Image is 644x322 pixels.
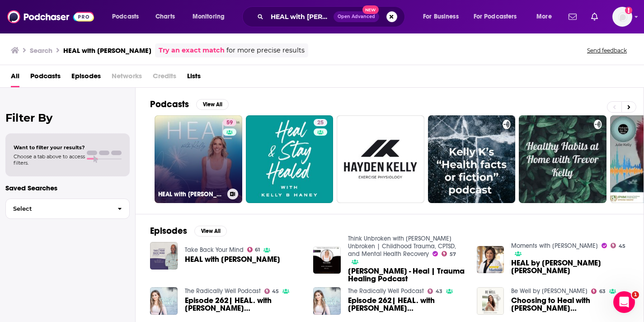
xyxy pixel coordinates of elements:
span: Logged in as jennarohl [612,7,632,27]
input: Search podcasts, credits, & more... [267,9,334,24]
a: Take Back Your Mind [185,246,244,254]
img: Episode 262| HEAL. with Kelly Noonan Gores [150,287,178,315]
span: Open Advanced [338,14,375,19]
a: Try an exact match [159,45,225,56]
h3: HEAL with [PERSON_NAME] [63,46,151,55]
span: For Podcasters [474,10,517,23]
img: HEAL by Kelly Noonan Gores [477,246,504,274]
a: All [11,69,19,87]
a: HEAL with Kelly Gores [185,256,280,263]
h2: Filter By [5,111,130,124]
span: HEAL by [PERSON_NAME] [PERSON_NAME] [511,259,629,275]
a: 57 [442,251,456,256]
a: Charts [150,9,180,24]
a: PodcastsView All [150,99,229,110]
span: New [362,5,379,14]
a: HEAL by Kelly Noonan Gores [511,259,629,275]
iframe: Intercom live chat [613,291,635,313]
a: Kelly Gores - Heal | Trauma Healing Podcast [348,267,466,283]
span: Podcasts [112,10,139,23]
span: 1 [632,291,639,298]
span: More [536,10,552,23]
button: Open AdvancedNew [334,11,379,22]
a: Episode 262| HEAL. with Kelly Noonan Gores [348,297,466,312]
img: Podchaser - Follow, Share and Rate Podcasts [7,8,94,25]
span: [PERSON_NAME] - Heal | Trauma Healing Podcast [348,267,466,283]
h2: Episodes [150,225,187,237]
span: HEAL with [PERSON_NAME] [185,256,280,263]
h3: HEAL with [PERSON_NAME] [158,190,224,198]
a: 45 [611,243,625,248]
span: Credits [153,69,176,87]
a: 45 [264,289,279,294]
span: 25 [317,118,324,128]
a: Podcasts [30,69,61,87]
span: 63 [599,289,606,294]
span: Monitoring [193,10,225,23]
a: Moments with Marianne [511,242,598,250]
span: Choose a tab above to access filters. [14,153,85,166]
img: Episode 262| HEAL. with Kelly Noonan Gores [313,287,341,315]
a: Episodes [71,69,101,87]
button: Show profile menu [612,7,632,27]
span: Charts [155,10,175,23]
p: Saved Searches [5,184,130,192]
span: 45 [272,289,279,294]
a: 59HEAL with [PERSON_NAME] [155,115,242,203]
span: for more precise results [226,45,305,56]
a: The Radically Well Podcast [185,287,261,295]
a: 61 [247,247,260,252]
a: Show notifications dropdown [565,9,580,24]
span: Want to filter your results? [14,144,85,151]
span: 61 [255,248,260,252]
button: open menu [468,9,530,24]
a: The Radically Well Podcast [348,287,424,295]
img: Choosing to Heal with Dr. Kelly Brogan #WellnessWednesdays [477,287,504,315]
button: open menu [106,9,150,24]
a: 25 [314,119,327,126]
span: Select [6,206,110,212]
span: 45 [619,244,625,248]
button: View All [196,99,229,110]
a: 25 [246,115,334,203]
a: 63 [591,289,606,294]
button: open menu [530,9,563,24]
img: HEAL with Kelly Gores [150,242,178,270]
button: Select [5,199,130,219]
img: Kelly Gores - Heal | Trauma Healing Podcast [313,246,341,274]
div: Search podcasts, credits, & more... [251,6,414,27]
span: For Business [423,10,459,23]
a: Be Well by Kelly Leveque [511,287,588,295]
span: Choosing to Heal with [PERSON_NAME] #WellnessWednesdays [511,297,629,312]
a: Episode 262| HEAL. with Kelly Noonan Gores [185,297,303,312]
a: Lists [187,69,201,87]
button: open menu [417,9,470,24]
h2: Podcasts [150,99,189,110]
svg: Add a profile image [625,7,632,14]
button: View All [194,226,227,237]
span: 57 [450,252,456,256]
span: Networks [112,69,142,87]
span: Episode 262| HEAL. with [PERSON_NAME] [PERSON_NAME] [185,297,303,312]
span: Episode 262| HEAL. with [PERSON_NAME] [PERSON_NAME] [348,297,466,312]
a: 43 [428,289,442,294]
button: open menu [186,9,236,24]
a: Choosing to Heal with Dr. Kelly Brogan #WellnessWednesdays [511,297,629,312]
h3: Search [30,46,52,55]
a: EpisodesView All [150,225,227,237]
button: Send feedback [584,47,630,54]
span: 43 [436,289,442,294]
img: User Profile [612,7,632,27]
a: Show notifications dropdown [588,9,602,24]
